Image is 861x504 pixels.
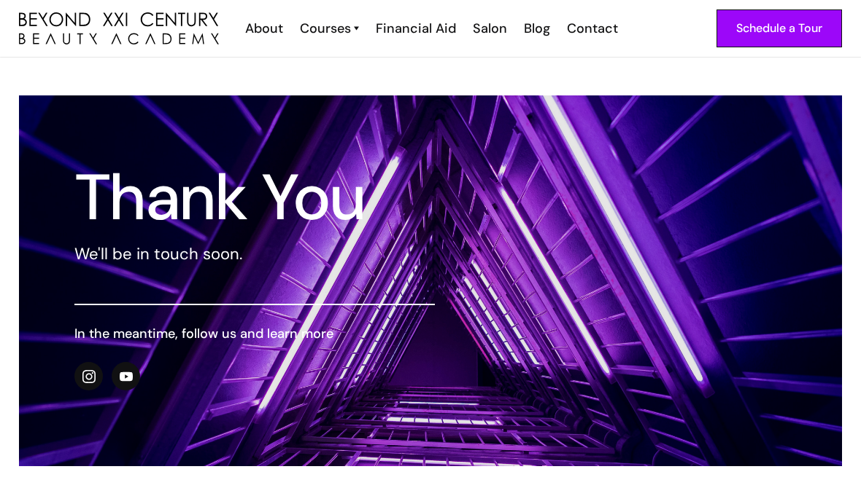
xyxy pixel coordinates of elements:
a: Financial Aid [366,19,463,38]
div: Contact [567,19,618,38]
div: Courses [300,19,351,38]
a: Salon [463,19,514,38]
div: Financial Aid [376,19,456,38]
p: We'll be in touch soon. [74,243,435,266]
h6: In the meantime, follow us and learn more [74,324,435,343]
div: Schedule a Tour [736,19,822,38]
h1: Thank You [74,171,435,224]
a: home [19,12,219,44]
div: About [245,19,283,38]
div: Salon [473,19,507,38]
a: Blog [514,19,557,38]
a: Schedule a Tour [717,9,842,47]
a: Contact [557,19,625,38]
a: Courses [300,19,359,38]
img: beyond 21st century beauty academy logo [19,12,219,44]
a: About [236,19,290,38]
div: Blog [524,19,550,38]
